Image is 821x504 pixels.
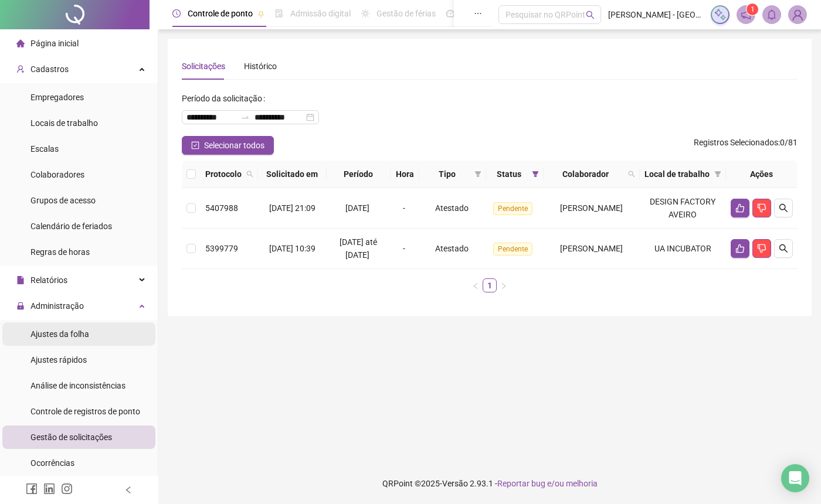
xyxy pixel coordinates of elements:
[483,279,496,292] a: 1
[626,165,637,183] span: search
[16,302,25,310] span: lock
[158,463,821,504] footer: QRPoint © 2025 - 2.93.1 -
[30,222,112,231] span: Calendário de feriados
[714,8,727,21] img: sparkle-icon.fc2bf0ac1784a2077858766a79e2daf3.svg
[469,278,483,292] li: Página anterior
[640,229,726,269] td: UA INCUBATOR
[548,168,623,181] span: Colaborador
[340,237,377,260] span: [DATE] até [DATE]
[586,11,595,19] span: search
[240,113,250,122] span: swap-right
[741,9,751,20] span: notification
[735,244,745,253] span: like
[491,168,527,181] span: Status
[205,203,238,213] span: 5407988
[172,9,181,18] span: clock-circle
[30,329,89,339] span: Ajustes da folha
[714,171,721,178] span: filter
[240,113,250,122] span: to
[694,138,778,147] span: Registros Selecionados
[30,170,84,179] span: Colaboradores
[442,479,468,488] span: Versão
[30,301,84,311] span: Administração
[205,168,242,181] span: Protocolo
[26,483,38,495] span: facebook
[30,196,96,205] span: Grupos de acesso
[446,9,454,18] span: dashboard
[257,11,264,18] span: pushpin
[766,9,777,20] span: bell
[30,381,125,390] span: Análise de inconsistências
[608,8,704,21] span: [PERSON_NAME] - [GEOGRAPHIC_DATA] e Inovação
[16,276,25,284] span: file
[789,6,806,23] img: 57791
[30,433,112,442] span: Gestão de solicitações
[275,9,283,18] span: file-done
[30,118,98,128] span: Locais de trabalho
[124,486,133,494] span: left
[30,247,90,257] span: Regras de horas
[640,188,726,229] td: DESIGN FACTORY AVEIRO
[500,282,507,290] span: right
[474,171,481,178] span: filter
[30,64,69,74] span: Cadastros
[61,483,73,495] span: instagram
[391,161,420,188] th: Hora
[16,65,25,73] span: user-add
[497,278,511,292] li: Próxima página
[191,141,199,149] span: check-square
[757,244,766,253] span: dislike
[757,203,766,213] span: dislike
[345,203,369,213] span: [DATE]
[269,244,315,253] span: [DATE] 10:39
[30,275,67,285] span: Relatórios
[472,165,484,183] span: filter
[182,89,270,108] label: Período da solicitação
[731,168,793,181] div: Ações
[435,203,469,213] span: Atestado
[735,203,745,213] span: like
[435,244,469,253] span: Atestado
[16,39,25,47] span: home
[751,5,755,13] span: 1
[361,9,369,18] span: sun
[403,244,405,253] span: -
[779,244,788,253] span: search
[532,171,539,178] span: filter
[493,202,532,215] span: Pendente
[781,464,809,492] div: Open Intercom Messenger
[244,165,256,183] span: search
[644,168,710,181] span: Local de trabalho
[327,161,391,188] th: Período
[204,139,264,152] span: Selecionar todos
[30,93,84,102] span: Empregadores
[188,9,253,18] span: Controle de ponto
[424,168,470,181] span: Tipo
[376,9,436,18] span: Gestão de férias
[779,203,788,213] span: search
[628,171,635,178] span: search
[469,278,483,292] button: left
[497,479,598,488] span: Reportar bug e/ou melhoria
[560,203,623,213] span: [PERSON_NAME]
[182,60,225,73] div: Solicitações
[403,203,405,213] span: -
[30,407,140,416] span: Controle de registros de ponto
[483,278,497,292] li: 1
[269,203,315,213] span: [DATE] 21:09
[493,243,532,256] span: Pendente
[472,282,479,290] span: left
[246,171,253,178] span: search
[530,165,541,183] span: filter
[30,458,74,468] span: Ocorrências
[244,60,277,73] div: Histórico
[290,9,351,18] span: Admissão digital
[30,144,59,154] span: Escalas
[747,4,758,15] sup: 1
[30,39,79,48] span: Página inicial
[474,9,482,18] span: ellipsis
[712,165,724,183] span: filter
[258,161,327,188] th: Solicitado em
[182,136,274,155] button: Selecionar todos
[694,136,798,155] span: : 0 / 81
